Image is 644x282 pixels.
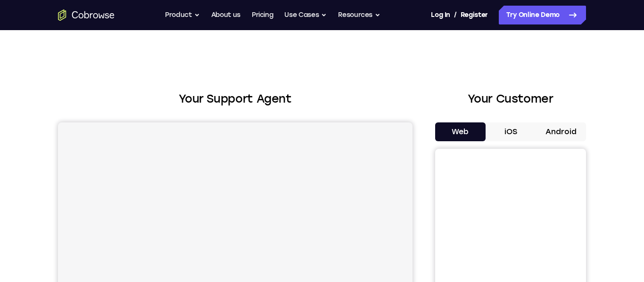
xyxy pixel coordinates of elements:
[461,6,488,24] a: Register
[435,122,486,141] button: Web
[211,6,240,24] a: About us
[284,6,327,24] button: Use Cases
[486,122,536,141] button: iOS
[165,6,200,24] button: Product
[536,122,586,141] button: Android
[431,6,450,24] a: Log In
[338,6,380,24] button: Resources
[454,9,457,21] span: /
[435,90,586,107] h2: Your Customer
[499,6,586,24] a: Try Online Demo
[58,9,115,21] a: Go to the home page
[58,90,413,107] h2: Your Support Agent
[252,6,273,24] a: Pricing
